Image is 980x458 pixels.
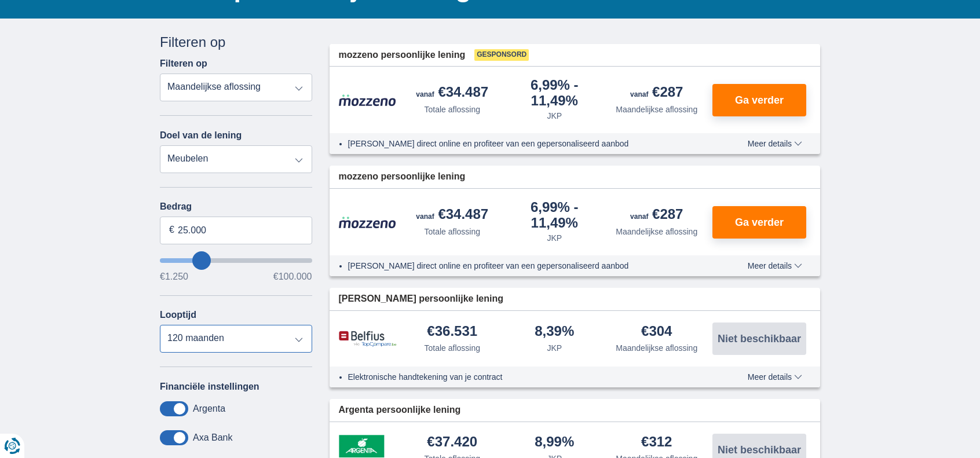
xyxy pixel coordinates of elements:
span: Meer details [748,262,802,270]
div: 6,99% [508,200,601,230]
label: Doel van de lening [160,130,242,141]
input: wantToBorrow [160,258,312,263]
div: JKP [547,232,562,244]
label: Filteren op [160,58,207,69]
span: [PERSON_NAME] persoonlijke lening [339,292,503,306]
div: JKP [547,342,562,354]
div: Totale aflossing [424,342,480,354]
div: JKP [547,110,562,122]
span: Meer details [748,373,802,381]
div: Maandelijkse aflossing [616,226,697,237]
label: Financiële instellingen [160,382,259,392]
span: €100.000 [273,272,312,281]
img: product.pl.alt Mozzeno [339,94,397,107]
div: Maandelijkse aflossing [616,342,697,354]
div: Totale aflossing [424,104,480,115]
span: Niet beschikbaar [718,334,801,344]
li: [PERSON_NAME] direct online en profiteer van een gepersonaliseerd aanbod [348,138,705,149]
button: Ga verder [712,84,806,116]
label: Bedrag [160,201,312,212]
div: €37.420 [427,435,477,450]
div: €34.487 [416,207,488,223]
span: Ga verder [735,217,784,228]
span: mozzeno persoonlijke lening [339,170,466,184]
button: Ga verder [712,206,806,239]
li: [PERSON_NAME] direct online en profiteer van een gepersonaliseerd aanbod [348,260,705,272]
span: Niet beschikbaar [718,445,801,455]
img: product.pl.alt Mozzeno [339,216,397,229]
span: €1.250 [160,272,188,281]
div: €312 [641,435,672,450]
div: €36.531 [427,324,477,340]
div: 8,99% [535,435,574,450]
div: 6,99% [508,78,601,108]
span: Gesponsord [474,49,529,61]
label: Looptijd [160,310,196,320]
div: Totale aflossing [424,226,480,237]
span: € [169,223,174,237]
span: Meer details [748,140,802,148]
button: Meer details [739,372,811,382]
img: product.pl.alt Belfius [339,331,397,347]
div: €287 [630,207,683,223]
div: €304 [641,324,672,340]
div: Filteren op [160,32,312,52]
div: Maandelijkse aflossing [616,104,697,115]
button: Niet beschikbaar [712,323,806,355]
div: 8,39% [535,324,574,340]
button: Meer details [739,139,811,148]
label: Argenta [193,404,225,414]
button: Meer details [739,261,811,270]
span: mozzeno persoonlijke lening [339,49,466,62]
label: Axa Bank [193,433,232,443]
div: €287 [630,85,683,101]
div: €34.487 [416,85,488,101]
span: Argenta persoonlijke lening [339,404,461,417]
span: Ga verder [735,95,784,105]
li: Elektronische handtekening van je contract [348,371,705,383]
